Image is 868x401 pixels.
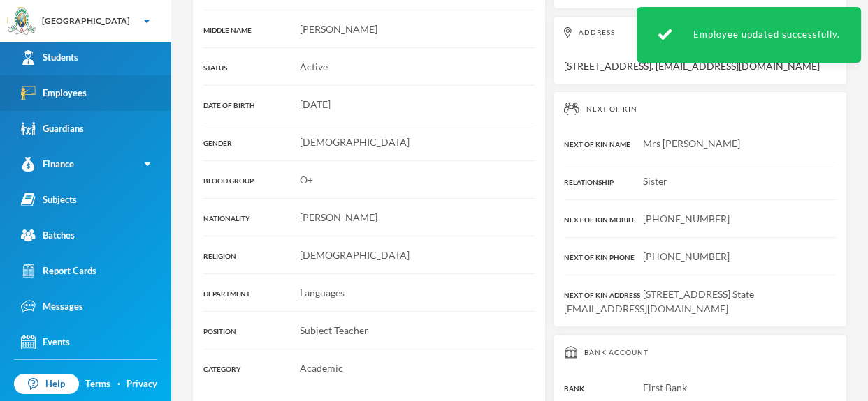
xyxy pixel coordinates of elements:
span: Languages [300,287,345,298]
div: Employees [21,86,87,100]
span: O+ [300,174,313,186]
span: [PERSON_NAME] [300,23,377,35]
div: [GEOGRAPHIC_DATA] [42,15,130,27]
div: Subjects [21,192,77,207]
div: Batches [21,228,75,243]
span: [PHONE_NUMBER] [643,250,730,262]
div: Finance [21,157,74,172]
div: Messages [21,299,83,314]
span: Sister [643,175,667,187]
img: logo [8,8,36,36]
div: Address [564,27,836,38]
a: Privacy [126,377,157,391]
div: Guardians [21,121,84,136]
span: Subject Teacher [300,324,368,336]
div: Employee updated successfully. [637,7,861,63]
span: Academic [300,362,343,374]
div: Students [21,50,78,65]
span: [DATE] [300,98,331,110]
span: [DEMOGRAPHIC_DATA] [300,136,410,148]
div: [STREET_ADDRESS]. [EMAIL_ADDRESS][DOMAIN_NAME] [553,16,847,84]
span: [PHONE_NUMBER] [643,213,730,225]
span: [STREET_ADDRESS] State [EMAIL_ADDRESS][DOMAIN_NAME] [564,288,755,315]
div: Events [21,335,70,349]
span: First Bank [643,381,687,393]
span: [DEMOGRAPHIC_DATA] [300,249,410,261]
div: · [117,377,120,391]
span: Mrs [PERSON_NAME] [643,137,740,149]
div: Next of Kin [564,103,836,115]
a: Terms [85,377,110,391]
span: [PERSON_NAME] [300,211,377,223]
span: Active [300,61,328,73]
div: Bank Account [564,345,836,359]
div: Report Cards [21,264,96,278]
a: Help [14,374,79,395]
